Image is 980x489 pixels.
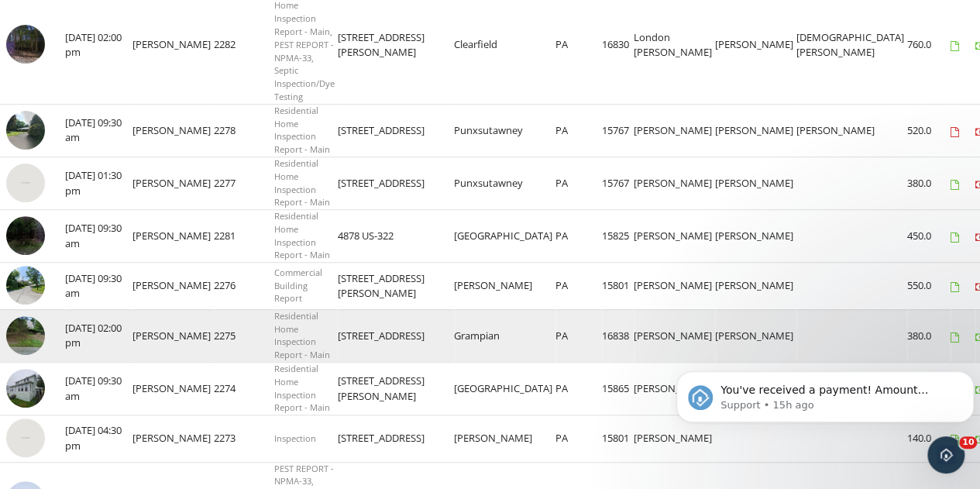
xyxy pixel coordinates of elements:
td: 15801 [602,415,634,463]
td: [PERSON_NAME] [715,309,796,362]
span: You've received a payment! Amount $760.00 Fee $21.20 Net $738.80 Transaction # pi_3SCOmWK7snlDGpR... [50,45,278,227]
span: Inspection [274,432,316,444]
span: Residential Home Inspection Report - Main [274,363,330,413]
td: [DATE] 04:30 pm [65,415,132,463]
td: [PERSON_NAME] [132,309,214,362]
td: PA [555,309,602,362]
td: [STREET_ADDRESS] [338,157,454,209]
td: [DATE] 09:30 am [65,210,132,263]
td: 380.0 [907,157,951,209]
td: [PERSON_NAME] [454,415,555,463]
img: streetview [6,316,45,355]
img: streetview [6,266,45,305]
td: [DATE] 01:30 pm [65,157,132,209]
td: Punxsutawney [454,104,555,157]
img: streetview [6,216,45,255]
td: 16838 [602,309,634,362]
span: Residential Home Inspection Report - Main [274,210,330,260]
span: Residential Home Inspection Report - Main [274,105,330,155]
td: 380.0 [907,309,951,362]
iframe: Intercom notifications message [670,339,980,447]
td: [DATE] 09:30 am [65,362,132,415]
td: [PERSON_NAME] [634,210,715,263]
td: [PERSON_NAME] [634,362,715,415]
span: Commercial Building Report [274,267,322,305]
img: streetview [6,418,45,457]
td: [PERSON_NAME] [454,263,555,310]
td: 2275 [214,309,274,362]
td: 450.0 [907,210,951,263]
td: Grampian [454,309,555,362]
td: PA [555,263,602,310]
td: [PERSON_NAME] [634,415,715,463]
td: [PERSON_NAME] [634,263,715,310]
td: 15825 [602,210,634,263]
td: [PERSON_NAME] [715,263,796,310]
img: streetview [6,25,45,64]
td: 2274 [214,362,274,415]
td: 4878 US-322 [338,210,454,263]
td: PA [555,157,602,209]
span: 10 [959,436,977,449]
td: [STREET_ADDRESS] [338,104,454,157]
td: [PERSON_NAME] [132,104,214,157]
td: [STREET_ADDRESS][PERSON_NAME] [338,362,454,415]
td: [DATE] 09:30 am [65,104,132,157]
span: Residential Home Inspection Report - Main [274,310,330,360]
td: [PERSON_NAME] [132,157,214,209]
td: [PERSON_NAME] [132,415,214,463]
td: [GEOGRAPHIC_DATA] [454,210,555,263]
td: 15767 [602,104,634,157]
td: [PERSON_NAME] [634,309,715,362]
img: streetview [6,111,45,150]
td: 15865 [602,362,634,415]
td: [PERSON_NAME] [132,263,214,310]
img: 9548952%2Freports%2F82543035-739c-4d33-909b-26760aa20709%2Fcover_photos%2F0BYgpJW2Y3N2td0FS3Si%2F... [6,369,45,408]
td: [STREET_ADDRESS] [338,309,454,362]
td: 15801 [602,263,634,310]
span: Residential Home Inspection Report - Main [274,157,330,208]
td: [STREET_ADDRESS][PERSON_NAME] [338,263,454,310]
td: [PERSON_NAME] [634,104,715,157]
p: Message from Support, sent 15h ago [50,60,284,74]
td: 520.0 [907,104,951,157]
td: [PERSON_NAME] [634,157,715,209]
td: 2273 [214,415,274,463]
td: PA [555,210,602,263]
iframe: Intercom live chat [927,436,965,474]
td: PA [555,415,602,463]
td: PA [555,362,602,415]
td: Punxsutawney [454,157,555,209]
td: [PERSON_NAME] [715,210,796,263]
td: [GEOGRAPHIC_DATA] [454,362,555,415]
td: 2281 [214,210,274,263]
td: [PERSON_NAME] [132,362,214,415]
td: [PERSON_NAME] [132,210,214,263]
td: [PERSON_NAME] [715,104,796,157]
img: streetview [6,164,45,202]
td: 550.0 [907,263,951,310]
td: [DATE] 09:30 am [65,263,132,310]
td: [PERSON_NAME] [715,157,796,209]
td: 2278 [214,104,274,157]
td: PA [555,104,602,157]
td: 2277 [214,157,274,209]
td: [DATE] 02:00 pm [65,309,132,362]
td: [PERSON_NAME] [796,104,907,157]
td: [STREET_ADDRESS] [338,415,454,463]
td: 15767 [602,157,634,209]
td: 2276 [214,263,274,310]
